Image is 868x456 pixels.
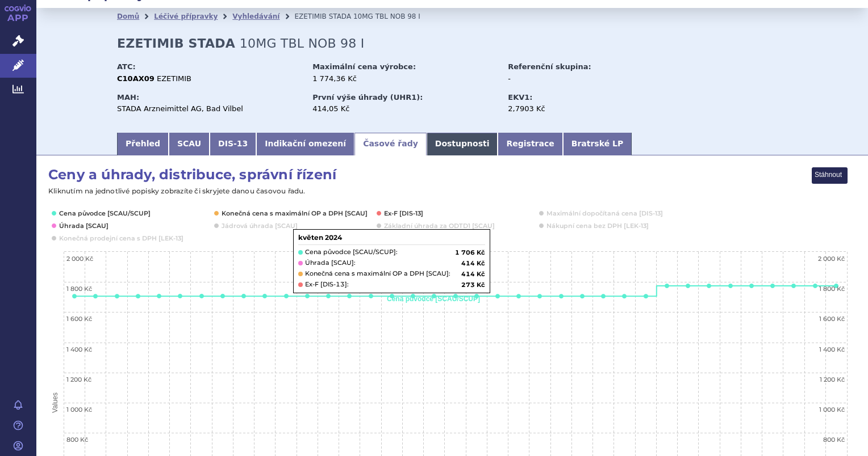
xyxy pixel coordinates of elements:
path: září 2022, 1,706.12. Cena původce [SCAU/SCUP]. [72,294,77,298]
path: prosinec 2023, 1,706.12. Cena původce [SCAU/SCUP]. [390,294,394,298]
path: březen 2023, 1,706.12. Cena původce [SCAU/SCUP]. [199,294,204,298]
button: Show Základní úhrada za ODTD1 [SCAU] [384,221,493,230]
a: Časové řady [354,133,427,155]
div: 2,7903 Kč [508,104,636,114]
path: červenec 2023, 1,706.12. Cena původce [SCAU/SCUP]. [284,294,289,298]
strong: C10AX09 [117,74,155,83]
text: 1 200 Kč [66,375,91,383]
path: říjen 2023, 1,706.12. Cena původce [SCAU/SCUP]. [347,294,352,298]
a: Indikační omezení [256,133,354,155]
path: únor 2024, 1,706.12. Cena původce [SCAU/SCUP]. [432,294,436,298]
text: 1 400 Kč [819,345,845,353]
strong: ATC: [117,62,136,71]
path: listopad 2024, 1,706.12. Cena původce [SCAU/SCUP]. [622,294,627,298]
a: Vyhledávání [232,12,279,20]
path: červen 2024, 1,706.12. Cena původce [SCAU/SCUP]. [516,294,521,298]
text: 1 000 Kč [819,406,845,413]
button: Show Ex-F [DIS-13] [384,209,424,218]
div: 414,05 Kč [312,104,497,114]
path: duben 2025, 1,774.36. Cena původce [SCAU/SCUP]. [728,284,733,288]
path: červen 2025, 1,774.36. Cena původce [SCAU/SCUP]. [770,284,775,288]
path: květen 2024, 1,706.12. Cena původce [SCAU/SCUP]. [495,294,500,298]
text: 1 400 Kč [66,345,92,353]
text: 800 Kč [823,436,845,444]
path: červenec 2024, 1,706.12. Cena původce [SCAU/SCUP]. [537,294,542,298]
a: Bratrské LP [563,133,632,155]
path: říjen 2022, 1,706.12. Cena původce [SCAU/SCUP]. [93,294,98,298]
strong: Maximální cena výrobce: [312,62,416,71]
button: Show Maximální dopočítaná cena [DIS-13] [546,209,661,218]
button: View chart menu, Ceny a úhrady, distribuce, správní řízení [812,168,848,184]
path: prosinec 2022, 1,706.12. Cena původce [SCAU/SCUP]. [136,294,140,298]
text: 1 600 Kč [819,315,845,323]
path: prosinec 2024, 1,706.12. Cena původce [SCAU/SCUP]. [644,294,648,298]
a: Přehled [117,133,169,155]
path: srpen 2024, 1,706.12. Cena původce [SCAU/SCUP]. [559,294,564,298]
path: listopad 2022, 1,706.12. Cena původce [SCAU/SCUP]. [115,294,119,298]
path: září 2024, 1,706.12. Cena původce [SCAU/SCUP]. [580,294,585,298]
path: červen 2023, 1,706.12. Cena původce [SCAU/SCUP]. [262,294,267,298]
text: 1 000 Kč [66,406,92,413]
path: září 2023, 1,706.12. Cena původce [SCAU/SCUP]. [326,294,331,298]
path: leden 2025, 1,774.36. Cena původce [SCAU/SCUP]. [665,284,669,288]
path: duben 2024, 1,706.12. Cena původce [SCAU/SCUP]. [474,294,479,298]
path: duben 2023, 1,706.12. Cena původce [SCAU/SCUP]. [220,294,225,298]
button: Show Jádrová úhrada [SCAU] [222,221,295,230]
button: Show Nákupní cena bez DPH [LEK-13] [546,221,648,230]
a: Domů [117,12,139,20]
text: 2 000 Kč [66,255,93,263]
path: leden 2023, 1,706.12. Cena původce [SCAU/SCUP]. [157,294,161,298]
text: 1 800 Kč [819,285,845,293]
path: květen 2023, 1,706.12. Cena původce [SCAU/SCUP]. [241,294,246,298]
text: 2 000 Kč [818,255,845,263]
path: květen 2025, 1,774.36. Cena původce [SCAU/SCUP]. [749,284,754,288]
button: Show Konečná prodejní cena s DPH [LEK-13] [59,234,181,243]
button: Show Cena původce [SCAU/SCUP] [59,209,149,218]
path: únor 2025, 1,774.36. Cena původce [SCAU/SCUP]. [686,284,690,288]
path: říjen 2024, 1,706.12. Cena původce [SCAU/SCUP]. [601,294,606,298]
span: 10MG TBL NOB 98 I [240,36,365,50]
strong: První výše úhrady (UHR1): [312,93,423,102]
path: březen 2025, 1,774.36. Cena původce [SCAU/SCUP]. [707,284,711,288]
path: listopad 2023, 1,706.12. Cena původce [SCAU/SCUP]. [369,294,373,298]
path: únor 2023, 1,706.12. Cena původce [SCAU/SCUP]. [178,294,182,298]
a: DIS-13 [210,133,256,155]
strong: MAH: [117,93,139,102]
div: STADA Arzneimittel AG, Bad Vilbel [117,104,302,114]
text: 800 Kč [66,436,88,444]
text: Cena původce [SCAU/SCUP] [387,295,480,303]
path: červenec 2025, 1,774.36. Cena původce [SCAU/SCUP]. [791,284,796,288]
div: - [508,74,636,84]
button: Show Konečná cena s maximální OP a DPH [SCAU] [222,209,365,218]
button: Show Úhrada [SCAU] [59,221,106,230]
text: 1 600 Kč [66,315,92,323]
a: Léčivé přípravky [154,12,218,20]
path: srpen 2023, 1,706.12. Cena původce [SCAU/SCUP]. [305,294,310,298]
path: srpen 2025, 1,774.36. Cena původce [SCAU/SCUP]. [813,284,817,288]
strong: EKV1: [508,93,532,102]
strong: Referenční skupina: [508,62,591,71]
path: březen 2024, 1,706.12. Cena původce [SCAU/SCUP]. [453,294,458,298]
a: Registrace [498,133,562,155]
text: Kliknutím na jednotlivé popisky zobrazíte či skryjete danou časovou řadu. [48,187,306,195]
text: Values [51,392,59,413]
span: 10MG TBL NOB 98 I [353,12,420,20]
a: SCAU [169,133,210,155]
div: 1 774,36 Kč [312,74,497,84]
span: EZETIMIB [157,74,191,83]
span: Ceny a úhrady, distribuce, správní řízení [48,166,336,184]
path: leden 2024, 1,706.12. Cena původce [SCAU/SCUP]. [411,294,415,298]
strong: EZETIMIB STADA [117,36,235,50]
text: 1 800 Kč [66,285,92,293]
a: Dostupnosti [427,133,498,155]
text: 1 200 Kč [820,375,845,383]
span: EZETIMIB STADA [294,12,351,20]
